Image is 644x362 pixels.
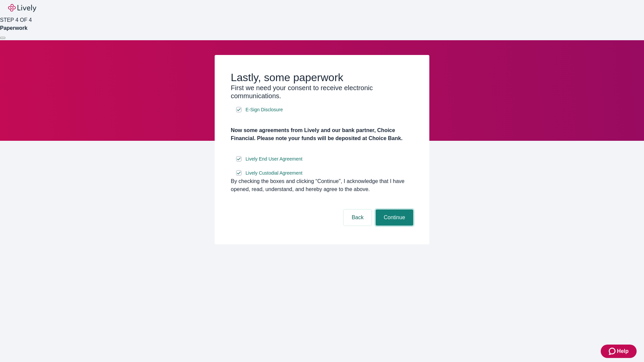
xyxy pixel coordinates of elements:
h2: Lastly, some paperwork [231,71,413,84]
span: Help [617,347,629,355]
img: Lively [8,4,36,12]
h4: Now some agreements from Lively and our bank partner, Choice Financial. Please note your funds wi... [231,126,413,142]
div: By checking the boxes and clicking “Continue", I acknowledge that I have opened, read, understand... [231,177,413,193]
svg: Zendesk support icon [609,347,617,355]
h3: First we need your consent to receive electronic communications. [231,84,413,100]
span: E-Sign Disclosure [246,106,283,113]
button: Continue [376,209,413,226]
a: e-sign disclosure document [244,106,284,114]
button: Back [343,209,372,226]
span: Lively Custodial Agreement [246,170,303,177]
button: Zendesk support iconHelp [601,345,637,358]
a: e-sign disclosure document [244,169,304,177]
a: e-sign disclosure document [244,155,304,163]
span: Lively End User Agreement [246,156,303,163]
